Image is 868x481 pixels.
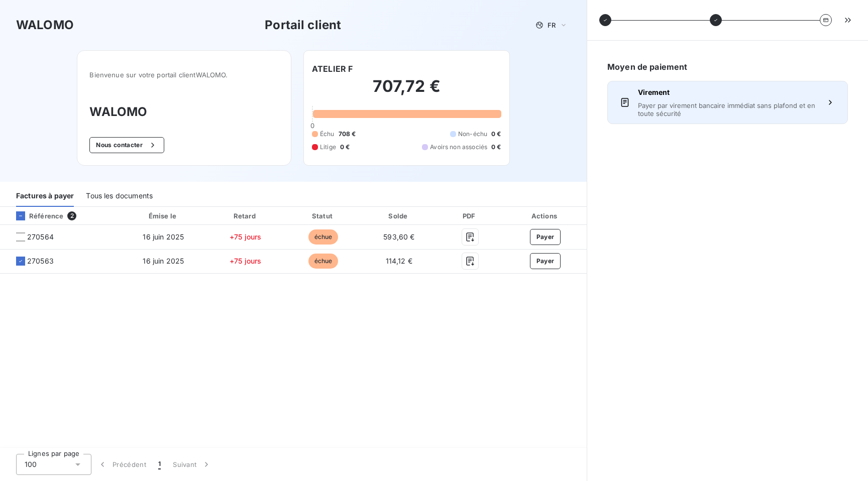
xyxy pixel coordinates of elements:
span: 0 [310,122,314,130]
span: 16 juin 2025 [143,232,184,241]
h6: ATELIER F [312,63,353,75]
div: PDF [439,211,502,221]
span: +75 jours [230,257,261,265]
span: Litige [320,143,336,152]
span: échue [308,229,339,245]
span: 0 € [491,130,501,139]
span: 593,60 € [383,232,414,241]
span: 100 [25,459,37,469]
span: 2 [67,211,76,220]
div: Tous les documents [86,186,153,207]
h6: Moyen de paiement [607,61,848,73]
span: Avoirs non associés [430,143,487,152]
span: FR [548,21,556,29]
div: Solde [364,211,435,221]
button: Suivant [167,454,218,475]
span: Bienvenue sur votre portail client WALOMO . [89,71,279,79]
span: 1 [158,459,161,469]
div: Retard [208,211,283,221]
h3: WALOMO [89,103,279,121]
span: 16 juin 2025 [143,257,184,265]
div: Factures à payer [16,186,74,207]
h3: WALOMO [16,16,74,34]
button: Précédent [91,454,152,475]
span: Virement [638,87,817,97]
h3: Portail client [265,16,341,34]
div: Émise le [123,211,204,221]
span: 270564 [27,232,54,242]
span: 0 € [491,143,501,152]
span: Non-échu [458,130,487,139]
div: Référence [8,211,63,220]
div: Actions [506,211,585,221]
button: Payer [530,253,561,269]
span: 114,12 € [386,257,412,265]
button: 1 [152,454,167,475]
span: Échu [320,130,335,139]
button: Nous contacter [89,137,164,153]
span: +75 jours [230,232,261,241]
span: échue [308,254,339,269]
h2: 707,72 € [312,76,501,106]
span: 708 € [339,130,356,139]
button: Payer [530,229,561,245]
span: Payer par virement bancaire immédiat sans plafond et en toute sécurité [638,101,817,117]
div: Statut [287,211,360,221]
span: 0 € [340,143,350,152]
span: 270563 [27,256,54,266]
